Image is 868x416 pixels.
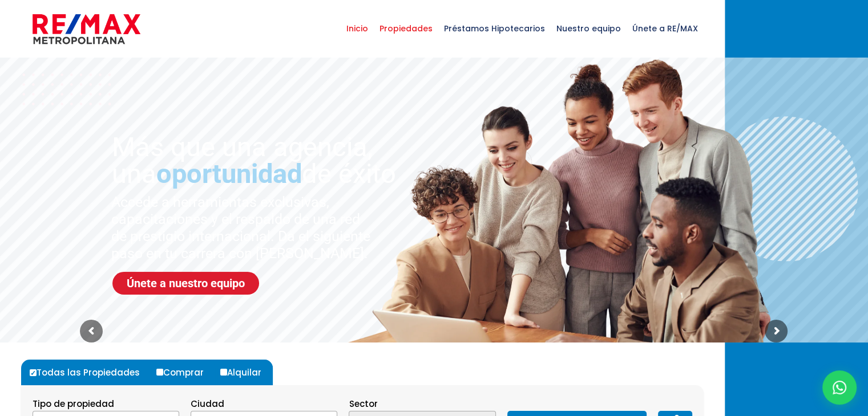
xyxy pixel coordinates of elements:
[217,360,273,385] label: Alquilar
[374,11,438,46] span: Propiedades
[191,398,224,410] span: Ciudad
[31,66,40,75] img: tab_domain_overview_orange.svg
[551,11,627,46] span: Nuestro equipo
[220,369,227,376] input: Alquilar
[33,398,114,410] span: Tipo de propiedad
[18,30,27,39] img: website_grey.svg
[43,67,102,75] div: Domain Overview
[112,133,417,187] sr7-txt: Más que una agencia, una de éxito
[349,398,377,410] span: Sector
[30,369,37,376] input: Todas las Propiedades
[112,272,259,295] a: Únete a nuestro equipo
[341,11,374,46] span: Inicio
[627,11,704,46] span: Únete a RE/MAX
[154,360,215,385] label: Comprar
[27,360,151,385] label: Todas las Propiedades
[33,12,140,46] img: remax-metropolitana-logo
[30,30,126,39] div: Domain: [DOMAIN_NAME]
[438,11,551,46] span: Préstamos Hipotecarios
[156,158,302,189] span: oportunidad
[114,66,123,75] img: tab_keywords_by_traffic_grey.svg
[156,369,163,376] input: Comprar
[126,67,192,75] div: Keywords by Traffic
[18,18,27,27] img: logo_orange.svg
[32,18,56,27] div: v 4.0.25
[111,194,373,262] sr7-txt: Accede a herramientas exclusivas, capacitaciones y el respaldo de una red de prestigio internacio...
